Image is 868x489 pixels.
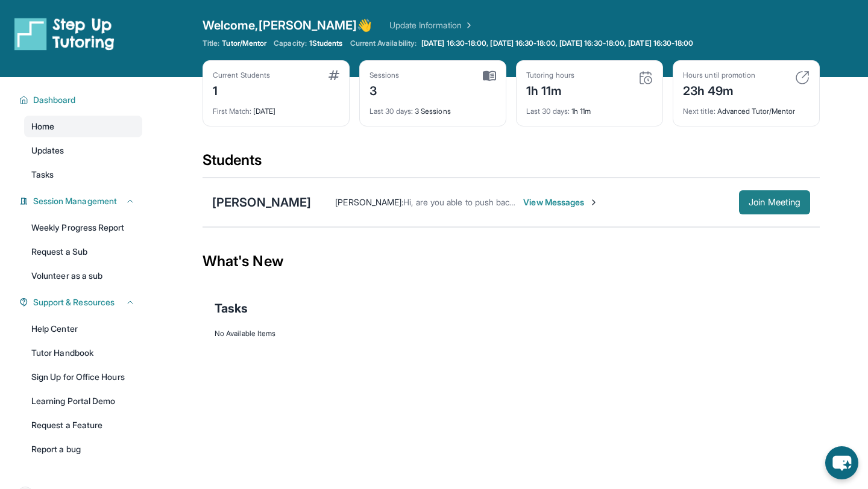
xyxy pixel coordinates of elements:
[523,196,599,208] span: View Messages
[28,94,135,106] button: Dashboard
[24,217,142,238] a: Weekly Progress Report
[33,195,117,207] span: Session Management
[419,39,696,48] a: [DATE] 16:30-18:00, [DATE] 16:30-18:00, [DATE] 16:30-18:00, [DATE] 16:30-18:00
[683,107,715,116] span: Next title :
[203,235,820,288] div: What's New
[526,99,653,116] div: 1h 11m
[14,17,115,51] img: logo
[203,151,820,177] div: Students
[24,140,142,161] a: Updates
[24,164,142,185] a: Tasks
[335,197,403,207] span: [PERSON_NAME] :
[589,198,599,207] img: Chevron-Right
[683,99,810,116] div: Advanced Tutor/Mentor
[683,70,755,80] div: Hours until promotion
[329,70,339,80] img: card
[33,296,115,308] span: Support & Resources
[638,70,653,85] img: card
[215,329,808,338] div: No Available Items
[31,169,54,181] span: Tasks
[33,94,76,106] span: Dashboard
[526,70,574,80] div: Tutoring hours
[24,342,142,364] a: Tutor Handbook
[526,107,570,116] span: Last 30 days :
[370,107,413,116] span: Last 30 days :
[370,80,400,99] div: 3
[370,99,496,116] div: 3 Sessions
[28,296,135,308] button: Support & Resources
[24,390,142,412] a: Learning Portal Demo
[274,39,307,48] span: Capacity:
[24,116,142,137] a: Home
[24,366,142,388] a: Sign Up for Office Hours
[795,70,810,85] img: card
[683,80,755,99] div: 23h 49m
[31,120,54,132] span: Home
[825,446,858,479] button: chat-button
[24,438,142,460] a: Report a bug
[24,318,142,340] a: Help Center
[483,70,496,81] img: card
[526,80,574,99] div: 1h 11m
[203,39,219,48] span: Title:
[739,190,810,214] button: Join Meeting
[389,19,474,31] a: Update Information
[212,194,311,211] div: [PERSON_NAME]
[370,70,400,80] div: Sessions
[28,195,135,207] button: Session Management
[462,19,474,31] img: Chevron Right
[309,39,343,48] span: 1 Students
[24,241,142,263] a: Request a Sub
[421,39,693,48] span: [DATE] 16:30-18:00, [DATE] 16:30-18:00, [DATE] 16:30-18:00, [DATE] 16:30-18:00
[213,80,270,99] div: 1
[213,99,339,116] div: [DATE]
[31,145,64,157] span: Updates
[350,39,417,48] span: Current Availability:
[222,39,266,48] span: Tutor/Mentor
[203,17,373,34] span: Welcome, [PERSON_NAME] 👋
[215,300,248,317] span: Tasks
[749,199,800,206] span: Join Meeting
[403,197,573,207] span: Hi, are you able to push back to 5:15 [DATE]?
[24,414,142,436] a: Request a Feature
[213,107,251,116] span: First Match :
[24,265,142,287] a: Volunteer as a sub
[213,70,270,80] div: Current Students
